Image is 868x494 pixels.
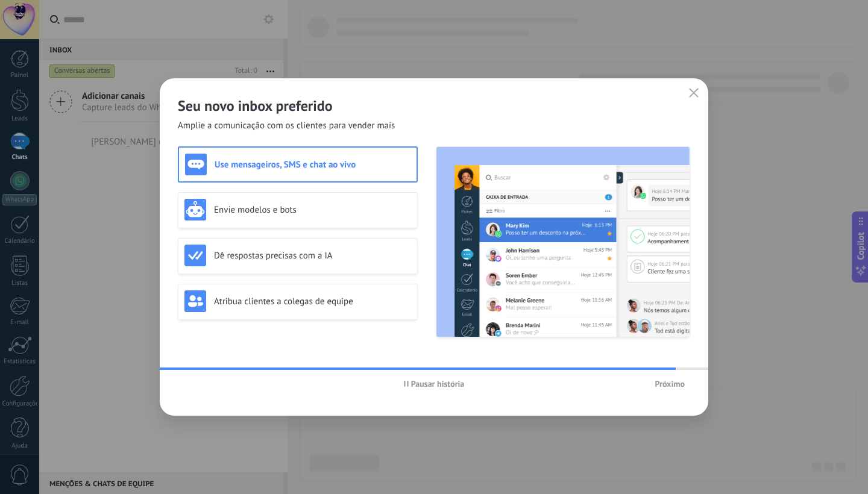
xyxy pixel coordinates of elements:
[398,375,470,393] button: Pausar história
[178,120,395,132] span: Amplie a comunicação com os clientes para vender mais
[649,375,690,393] button: Próximo
[215,159,410,170] h3: Use mensageiros, SMS e chat ao vivo
[411,380,465,388] span: Pausar história
[178,96,690,115] h2: Seu novo inbox preferido
[655,380,685,388] span: Próximo
[214,250,411,261] h3: Dê respostas precisas com a IA
[214,296,411,307] h3: Atribua clientes a colegas de equipe
[214,204,411,216] h3: Envie modelos e bots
